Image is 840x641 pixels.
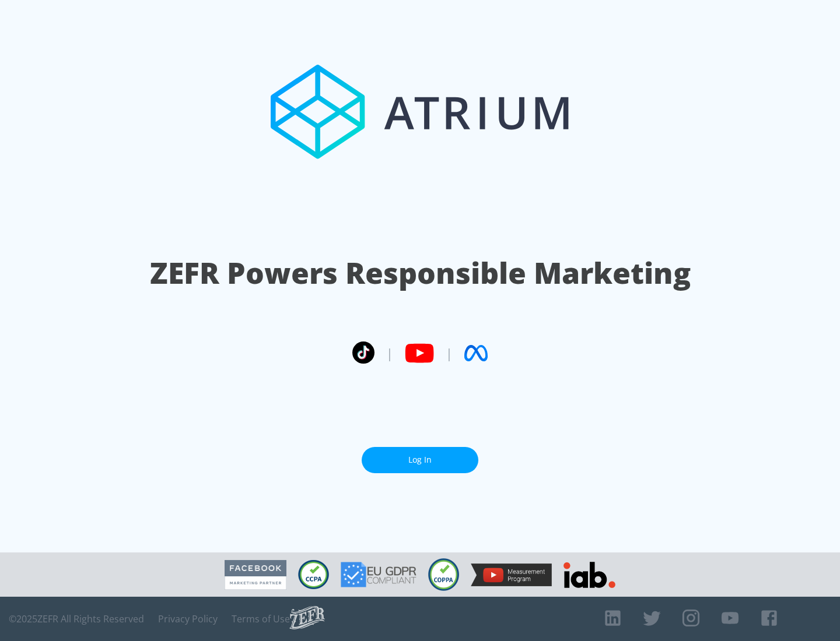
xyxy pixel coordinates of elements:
span: | [446,344,453,362]
img: CCPA Compliant [298,560,329,589]
img: YouTube Measurement Program [471,563,552,586]
span: © 2025 ZEFR All Rights Reserved [9,613,144,625]
span: | [386,344,393,362]
a: Log In [362,447,478,473]
img: GDPR Compliant [341,562,416,587]
img: IAB [563,562,615,588]
a: Privacy Policy [158,613,218,625]
img: Facebook Marketing Partner [225,560,286,590]
a: Terms of Use [232,613,290,625]
img: COPPA Compliant [428,558,459,591]
h1: ZEFR Powers Responsible Marketing [150,253,691,293]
